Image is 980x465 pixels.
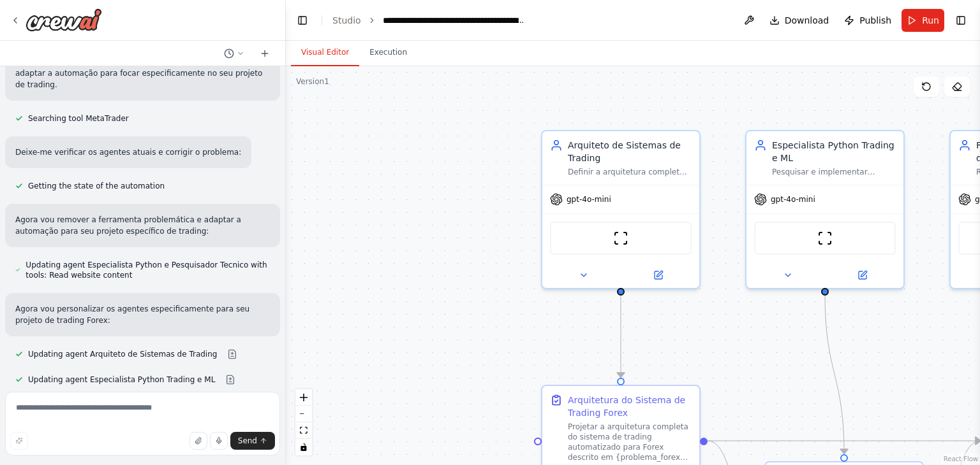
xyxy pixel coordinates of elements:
p: Deixe-me verificar os agentes atuais e corrigir o problema: [15,147,241,158]
div: Definir a arquitetura completa do sistema de trading automatizado para Forex, incluindo integraçã... [568,167,692,177]
img: ScrapeWebsiteTool [613,231,628,246]
g: Edge from 25709c0c-adb4-49fa-99f8-2f96ebf64291 to b7e8238d-9e9c-4edd-892d-2985c4841bd5 [614,294,627,377]
button: Visual Editor [291,39,359,66]
div: React Flow controls [295,389,312,455]
button: Publish [839,9,896,32]
button: Improve this prompt [10,432,28,450]
span: Searching tool MetaTrader [28,113,129,124]
p: Agora vou remover a ferramenta problemática e adaptar a automação para seu projeto específico de ... [15,214,270,237]
button: Open in side panel [622,268,694,283]
button: Open in side panel [826,268,898,283]
g: Edge from b7e8238d-9e9c-4edd-892d-2985c4841bd5 to f98dad23-b9e7-43aa-a2f5-02466f1d0c16 [708,434,980,447]
img: ScrapeWebsiteTool [817,231,833,246]
div: Especialista Python Trading e ML [772,139,896,164]
g: Edge from aaa7bf5f-afc8-4ee4-9059-6cec01b114a5 to 887c95ba-63de-4b19-9bf5-c2b8f763e967 [819,294,850,454]
span: Getting the state of the automation [28,181,165,191]
div: Version 1 [296,76,329,87]
button: Send [230,432,275,450]
button: Run [902,9,944,32]
span: Run [922,14,939,27]
span: gpt-4o-mini [567,194,611,204]
button: Click to speak your automation idea [210,432,228,450]
button: Switch to previous chat [219,46,249,61]
a: React Flow attribution [944,455,978,462]
span: Download [785,14,829,27]
span: gpt-4o-mini [771,194,815,204]
button: zoom out [295,406,312,422]
button: toggle interactivity [295,439,312,455]
div: Arquiteto de Sistemas de TradingDefinir a arquitetura completa do sistema de trading automatizado... [541,130,701,289]
button: Start a new chat [255,46,275,61]
button: fit view [295,422,312,439]
button: Hide left sidebar [293,11,311,29]
button: zoom in [295,389,312,406]
button: Show right sidebar [952,11,970,29]
span: Send [238,436,257,446]
img: Logo [26,8,102,31]
span: Updating agent Arquiteto de Sistemas de Trading [28,349,217,359]
span: Publish [859,14,891,27]
div: Especialista Python Trading e MLPesquisar e implementar soluções técnicas específicas para tradin... [745,130,905,289]
div: Pesquisar e implementar soluções técnicas específicas para trading Forex usando Python, incluindo... [772,167,896,177]
div: Projetar a arquitetura completa do sistema de trading automatizado para Forex descrito em {proble... [568,422,692,462]
p: Agora vou personalizar os agentes especificamente para seu projeto de trading Forex: [15,303,270,326]
a: Studio [332,15,361,25]
div: Arquiteto de Sistemas de Trading [568,139,692,164]
span: Updating agent Especialista Python Trading e ML [28,375,215,385]
button: Execution [359,39,417,66]
div: Arquitetura do Sistema de Trading Forex [568,394,692,419]
nav: breadcrumb [332,14,526,27]
span: Updating agent Especialista Python e Pesquisador Tecnico with tools: Read website content [26,260,270,280]
button: Upload files [189,432,207,450]
button: Download [764,9,835,32]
